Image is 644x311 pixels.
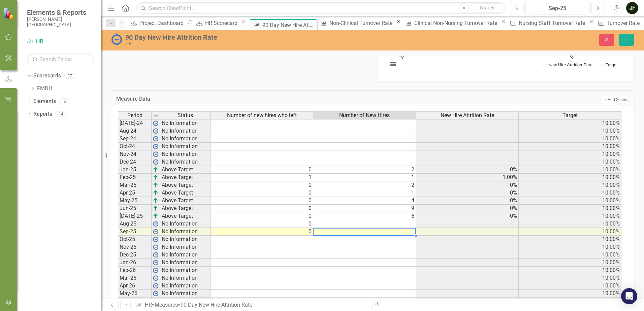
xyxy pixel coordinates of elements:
div: Turnover Rate [607,19,642,27]
td: 0 [211,166,313,174]
td: 2 [313,166,416,174]
button: Add Series [601,96,629,103]
h3: Measure Data [116,96,395,102]
div: » » [135,301,367,309]
td: No Information [160,267,211,274]
td: Above Target [160,189,211,197]
td: 10.00% [519,174,621,181]
div: 14 [56,111,66,117]
img: wPkqUstsMhMTgAAAABJRU5ErkJggg== [153,237,158,242]
td: Feb-26 [118,267,152,274]
span: Number of New Hires [339,112,390,118]
img: wPkqUstsMhMTgAAAABJRU5ErkJggg== [153,151,158,157]
td: 10.00% [519,166,621,174]
a: Measures [155,302,178,308]
td: 10.00% [519,143,621,150]
td: 10.00% [519,298,621,305]
td: 0 [211,197,313,205]
div: Sep-25 [528,4,587,12]
div: 90 Day New Hire Attrition Rate [125,34,404,41]
td: Jun-25 [118,205,152,212]
td: Sep-25 [118,228,152,236]
td: 10.00% [519,251,621,259]
td: 10.00% [519,189,621,197]
td: 0% [416,197,519,205]
td: No Information [160,251,211,259]
td: Apr-25 [118,189,152,197]
img: VmL+zLOWXp8NoCSi7l57Eu8eJ+4GWSi48xzEIItyGCrzKAg+GPZxiGYRiGYS7xC1jVADWlAHzkAAAAAElFTkSuQmCC [153,190,158,196]
td: 0% [416,189,519,197]
img: wPkqUstsMhMTgAAAABJRU5ErkJggg== [153,128,158,134]
td: [DATE]-24 [118,119,152,127]
div: 6 [59,99,70,104]
button: Show Target [599,62,618,67]
td: 6 [313,212,416,220]
td: 10.00% [519,127,621,135]
a: Nursing Staff Turnover Rate [507,19,587,27]
td: 0 [211,220,313,228]
td: May-26 [118,290,152,298]
span: Elements & Reports [27,8,94,16]
td: 10.00% [519,282,621,290]
td: Above Target [160,205,211,212]
img: wPkqUstsMhMTgAAAABJRU5ErkJggg== [153,144,158,149]
span: Number of new hires who left [227,112,297,118]
td: 10.00% [519,205,621,212]
button: Show New Hire Attrition Rate [542,62,592,67]
img: ClearPoint Strategy [3,8,15,20]
img: wPkqUstsMhMTgAAAABJRU5ErkJggg== [153,275,158,281]
img: 8DAGhfEEPCf229AAAAAElFTkSuQmCC [153,113,159,118]
td: Above Target [160,166,211,174]
td: 10.00% [519,274,621,282]
a: HR [145,302,152,308]
img: wPkqUstsMhMTgAAAABJRU5ErkJggg== [153,244,158,250]
td: Above Target [160,181,211,189]
img: VmL+zLOWXp8NoCSi7l57Eu8eJ+4GWSi48xzEIItyGCrzKAg+GPZxiGYRiGYS7xC1jVADWlAHzkAAAAAElFTkSuQmCC [153,213,158,219]
a: Clinical Non-Nursing Turnover Rate [403,19,499,27]
div: Open Intercom Messenger [621,288,637,304]
td: Dec-25 [118,251,152,259]
button: Sep-25 [525,2,590,14]
td: 0% [416,205,519,212]
td: No Information [160,282,211,290]
td: Feb-25 [118,174,152,181]
td: 1 [313,189,416,197]
a: Scorecards [33,72,61,80]
a: Non-Clinical Turnover Rate [318,19,394,27]
td: Mar-26 [118,274,152,282]
td: Jan-25 [118,166,152,174]
td: No Information [160,158,211,166]
td: Mar-25 [118,181,152,189]
div: 37 [64,73,75,79]
div: HR Scorecard [205,19,239,27]
td: 2 [313,181,416,189]
td: Aug-25 [118,220,152,228]
a: Elements [33,98,56,105]
img: VmL+zLOWXp8NoCSi7l57Eu8eJ+4GWSi48xzEIItyGCrzKAg+GPZxiGYRiGYS7xC1jVADWlAHzkAAAAAElFTkSuQmCC [153,198,158,203]
img: VmL+zLOWXp8NoCSi7l57Eu8eJ+4GWSi48xzEIItyGCrzKAg+GPZxiGYRiGYS7xC1jVADWlAHzkAAAAAElFTkSuQmCC [153,167,158,172]
td: 0 [211,189,313,197]
div: 90 Day New Hire Attrition Rate [262,21,315,29]
td: No Information [160,274,211,282]
img: VmL+zLOWXp8NoCSi7l57Eu8eJ+4GWSi48xzEIItyGCrzKAg+GPZxiGYRiGYS7xC1jVADWlAHzkAAAAAElFTkSuQmCC [153,175,158,180]
td: No Information [160,290,211,298]
span: Search [480,5,494,10]
td: Sep-24 [118,135,152,143]
input: Search Below... [27,54,94,65]
span: New Hire Attrition Rate [441,112,494,118]
span: Status [178,112,193,118]
td: 10.00% [519,197,621,205]
td: 0 [211,212,313,220]
img: wPkqUstsMhMTgAAAABJRU5ErkJggg== [153,260,158,265]
div: HR [125,41,404,46]
td: 10.00% [519,150,621,158]
span: Target [562,112,578,118]
img: wPkqUstsMhMTgAAAABJRU5ErkJggg== [153,268,158,273]
img: wPkqUstsMhMTgAAAABJRU5ErkJggg== [153,229,158,234]
td: 0% [416,181,519,189]
img: wPkqUstsMhMTgAAAABJRU5ErkJggg== [153,120,158,126]
td: Above Target [160,197,211,205]
td: Jun-26 [118,298,152,305]
img: wPkqUstsMhMTgAAAABJRU5ErkJggg== [153,291,158,296]
img: wPkqUstsMhMTgAAAABJRU5ErkJggg== [153,136,158,141]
